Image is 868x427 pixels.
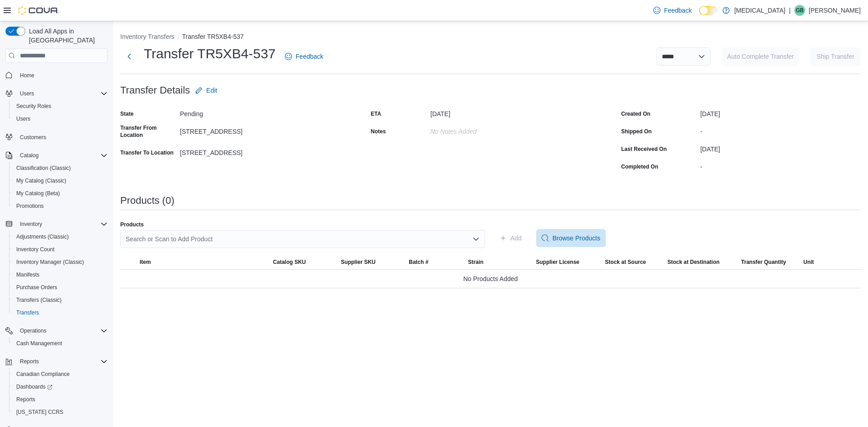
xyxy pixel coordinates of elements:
button: Item [136,255,269,269]
span: Home [20,72,34,79]
div: Glen Byrne [794,5,805,16]
span: Operations [20,327,47,334]
a: Transfers (Classic) [13,295,65,305]
span: Add [510,234,522,243]
button: Supplier SKU [337,255,405,269]
h3: Transfer Details [120,85,190,96]
button: Security Roles [9,100,111,113]
span: Dashboards [13,381,108,392]
span: Auto Complete Transfer [727,52,794,61]
a: Manifests [13,269,43,280]
span: My Catalog (Classic) [13,175,108,186]
a: Reports [13,394,39,405]
span: Catalog [20,152,38,159]
a: Feedback [281,47,327,66]
span: Catalog SKU [273,258,306,266]
button: Reports [9,393,111,406]
span: Users [16,115,30,122]
span: Stock at Source [605,258,646,266]
label: Last Received On [621,145,667,153]
span: Feedback [664,6,692,15]
span: My Catalog (Classic) [16,177,66,184]
a: Customers [16,132,50,143]
span: Adjustments (Classic) [13,231,108,242]
label: Completed On [621,163,658,170]
div: - [700,124,861,135]
div: [DATE] [700,107,861,117]
label: Transfer From Location [120,124,176,139]
span: Reports [16,396,35,403]
span: Feedback [296,52,323,61]
span: Cash Management [16,340,62,347]
span: Purchase Orders [16,284,57,291]
span: Inventory Count [13,244,108,255]
button: My Catalog (Classic) [9,174,111,187]
span: Home [16,69,108,80]
span: GB [796,5,803,16]
a: Transfers [13,307,42,318]
span: [US_STATE] CCRS [16,408,63,416]
span: Inventory [16,219,108,230]
span: Users [16,88,108,99]
button: Catalog [16,150,42,161]
span: Inventory Count [16,246,55,253]
label: Shipped On [621,128,651,135]
input: Dark Mode [699,6,718,15]
button: Transfer Quantity [727,255,800,269]
span: Inventory Manager (Classic) [13,257,108,267]
button: Add [496,229,525,247]
span: Classification (Classic) [16,164,71,172]
div: Pending [180,107,301,117]
span: Canadian Compliance [13,369,108,380]
a: Dashboards [9,380,111,393]
span: Item [140,258,151,266]
span: Customers [20,134,46,141]
a: Canadian Compliance [13,369,73,380]
p: [MEDICAL_DATA] [734,5,785,16]
a: Users [13,113,34,124]
span: Transfers (Classic) [16,296,61,304]
span: Transfers [16,309,39,316]
span: Inventory [20,221,42,228]
span: Security Roles [16,103,51,110]
button: Users [2,87,111,100]
a: Inventory Count [13,244,58,255]
span: Ship Transfer [816,52,854,61]
a: My Catalog (Classic) [13,175,70,186]
button: Manifests [9,268,111,281]
div: [STREET_ADDRESS] [180,145,301,156]
a: Cash Management [13,338,66,349]
span: Load All Apps in [GEOGRAPHIC_DATA] [25,27,108,45]
div: [DATE] [430,107,552,117]
label: ETA [371,110,381,117]
button: Strain [464,255,532,269]
button: My Catalog (Beta) [9,187,111,200]
a: Home [16,70,38,81]
a: Adjustments (Classic) [13,231,72,242]
nav: An example of EuiBreadcrumbs [120,32,861,43]
button: Next [120,47,138,66]
div: - [700,160,861,170]
span: Reports [13,394,108,405]
a: Dashboards [13,381,56,392]
span: Reports [20,358,39,365]
div: [STREET_ADDRESS] [180,124,301,135]
button: Unit [800,255,834,269]
a: Feedback [650,1,695,19]
span: Supplier SKU [341,258,376,266]
button: Home [2,68,111,81]
button: Promotions [9,200,111,212]
label: State [120,110,133,117]
button: Purchase Orders [9,281,111,294]
span: Catalog [16,150,108,161]
span: Manifests [13,269,108,280]
span: Promotions [13,201,108,211]
a: Security Roles [13,101,55,112]
button: Reports [16,356,42,367]
span: My Catalog (Beta) [13,188,108,199]
button: Canadian Compliance [9,368,111,380]
button: Inventory Manager (Classic) [9,256,111,268]
button: [US_STATE] CCRS [9,406,111,418]
a: Promotions [13,201,47,211]
span: Security Roles [13,101,108,112]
